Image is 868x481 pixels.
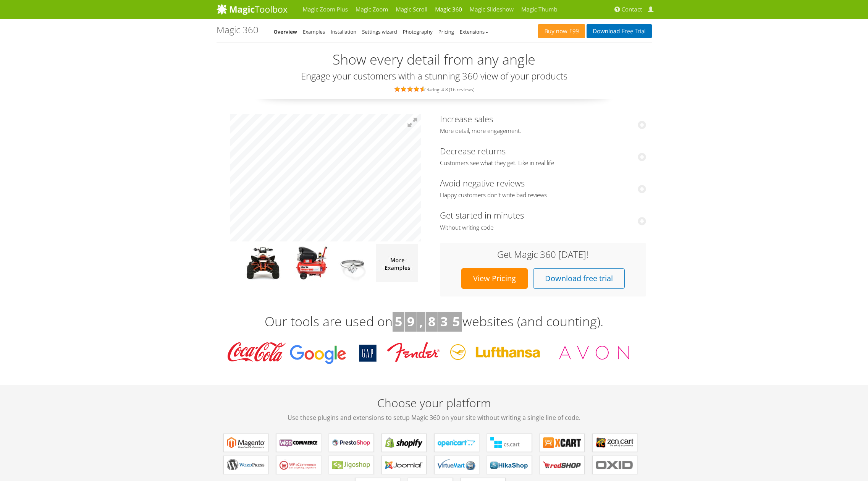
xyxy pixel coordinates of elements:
[385,437,423,449] b: Magic 360 for Shopify
[440,113,646,135] a: Increase salesMore detail, more engagement.
[438,459,476,471] b: Magic 360 for VirtueMart
[395,313,402,330] b: 5
[438,28,454,35] a: Pricing
[592,434,637,452] a: Magic 360 for Zen Cart
[329,434,374,452] a: Magic 360 for PrestaShop
[329,456,374,474] a: Magic 360 for Jigoshop
[592,456,637,474] a: Magic 360 for OXID
[223,456,268,474] a: Magic 360 for WordPress
[217,52,652,67] h2: Show every detail from any angle
[567,28,579,34] span: £99
[428,313,435,330] b: 8
[274,28,297,35] a: Overview
[222,339,646,366] img: Magic Toolbox Customers
[596,437,634,449] b: Magic 360 for Zen Cart
[460,28,488,35] a: Extensions
[587,24,651,38] a: DownloadFree Trial
[440,191,646,199] span: Happy customers don't write bad reviews
[362,28,397,35] a: Settings wizard
[280,437,318,449] b: Magic 360 for WooCommerce
[227,437,265,449] b: Magic 360 for Magento
[440,145,646,167] a: Decrease returnsCustomers see what they get. Like in real life
[543,437,581,449] b: Magic 360 for X-Cart
[440,313,448,330] b: 3
[332,437,370,449] b: Magic 360 for PrestaShop
[381,456,427,474] a: Magic 360 for Joomla
[331,28,356,35] a: Installation
[217,3,288,15] img: MagicToolbox.com - Image tools for your website
[280,459,318,471] b: Magic 360 for WP e-Commerce
[490,459,529,471] b: Magic 360 for HikaShop
[223,434,268,452] a: Magic 360 for Magento
[438,437,476,449] b: Magic 360 for OpenCart
[450,86,473,93] a: 16 reviews
[622,6,642,13] span: Contact
[217,25,259,35] h1: Magic 360
[440,209,646,231] a: Get started in minutesWithout writing code
[276,434,321,452] a: Magic 360 for WooCommerce
[276,456,321,474] a: Magic 360 for WP e-Commerce
[419,313,423,330] b: ,
[403,28,433,35] a: Photography
[538,24,585,38] a: Buy now£99
[407,313,414,330] b: 9
[381,434,427,452] a: Magic 360 for Shopify
[487,434,532,452] a: Magic 360 for CS-Cart
[540,456,585,474] a: Magic 360 for redSHOP
[385,459,423,471] b: Magic 360 for Joomla
[434,434,479,452] a: Magic 360 for OpenCart
[620,28,645,34] span: Free Trial
[440,159,646,167] span: Customers see what they get. Like in real life
[596,459,634,471] b: Magic 360 for OXID
[217,397,652,422] h2: Choose your platform
[453,313,460,330] b: 5
[440,127,646,135] span: More detail, more engagement.
[217,71,652,81] h3: Engage your customers with a stunning 360 view of your products
[487,456,532,474] a: Magic 360 for HikaShop
[376,244,418,282] img: more magic 360 demos
[332,459,370,471] b: Magic 360 for Jigoshop
[490,437,529,449] b: Magic 360 for CS-Cart
[440,177,646,199] a: Avoid negative reviewsHappy customers don't write bad reviews
[217,85,652,93] div: Rating: 4.8 ( )
[217,312,652,332] h3: Our tools are used on websites (and counting).
[227,459,265,471] b: Magic 360 for WordPress
[448,249,638,259] h3: Get Magic 360 [DATE]!
[461,268,528,289] a: View Pricing
[533,268,625,289] a: Download free trial
[434,456,479,474] a: Magic 360 for VirtueMart
[540,434,585,452] a: Magic 360 for X-Cart
[440,224,646,232] span: Without writing code
[543,459,581,471] b: Magic 360 for redSHOP
[303,28,325,35] a: Examples
[217,413,652,422] span: Use these plugins and extensions to setup Magic 360 on your site without writing a single line of...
